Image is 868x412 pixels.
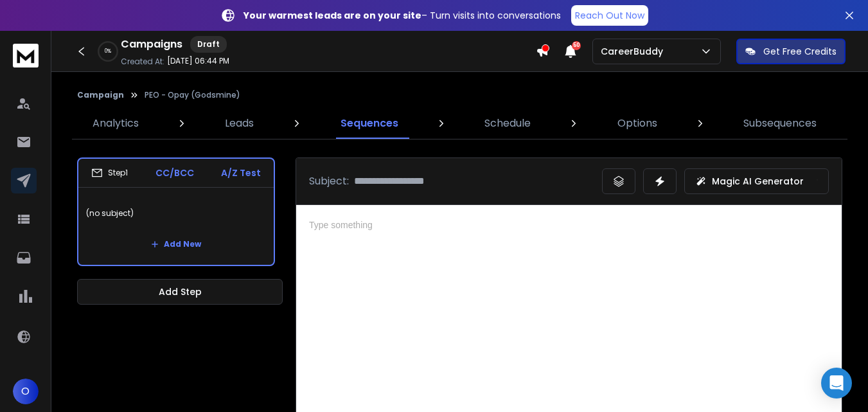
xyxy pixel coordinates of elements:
[121,57,164,67] p: Created At:
[484,116,531,131] p: Schedule
[763,45,837,58] p: Get Free Credits
[477,108,538,139] a: Schedule
[167,56,229,66] p: [DATE] 06:44 PM
[86,195,266,231] p: (no subject)
[13,44,39,67] img: logo
[244,9,561,22] p: – Turn visits into conversations
[13,379,39,404] button: O
[155,166,194,179] p: CC/BCC
[105,48,111,55] p: 0 %
[736,39,846,64] button: Get Free Credits
[743,116,817,131] p: Subsequences
[601,45,668,58] p: CareerBuddy
[121,37,182,52] h1: Campaigns
[571,5,648,26] a: Reach Out Now
[221,166,261,179] p: A/Z Test
[91,167,128,179] div: Step 1
[736,108,824,139] a: Subsequences
[333,108,406,139] a: Sequences
[572,41,581,50] span: 50
[712,175,804,188] p: Magic AI Generator
[93,116,139,131] p: Analytics
[309,174,349,189] p: Subject:
[610,108,665,139] a: Options
[85,108,146,139] a: Analytics
[77,90,124,100] button: Campaign
[341,116,398,131] p: Sequences
[77,279,283,305] button: Add Step
[141,231,211,257] button: Add New
[217,108,261,139] a: Leads
[77,157,275,266] li: Step1CC/BCCA/Z Test(no subject)Add New
[190,36,227,53] div: Draft
[145,90,240,100] p: PEO - Opay (Godsmine)
[617,116,657,131] p: Options
[575,9,644,22] p: Reach Out Now
[244,9,421,22] strong: Your warmest leads are on your site
[225,116,254,131] p: Leads
[684,168,829,194] button: Magic AI Generator
[821,368,852,399] div: Open Intercom Messenger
